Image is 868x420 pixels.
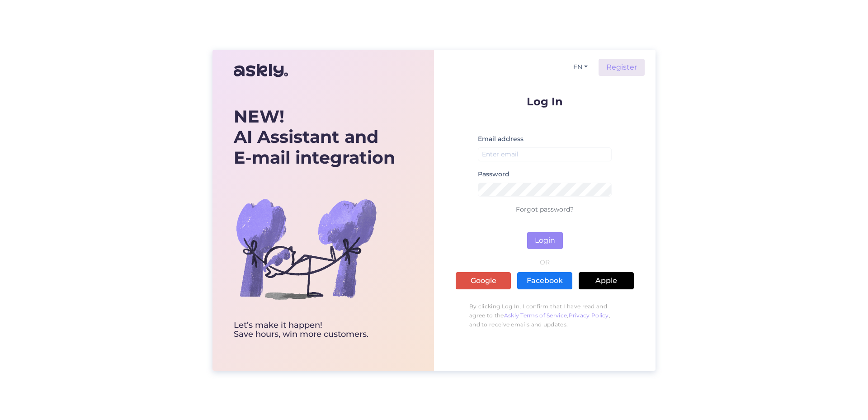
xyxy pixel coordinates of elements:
[234,106,284,127] b: NEW!
[478,147,612,161] input: Enter email
[234,176,378,321] img: bg-askly
[517,272,572,289] a: Facebook
[234,60,288,81] img: Askly
[504,312,567,319] a: Askly Terms of Service
[569,312,609,319] a: Privacy Policy
[579,272,634,289] a: Apple
[527,232,563,249] button: Login
[516,205,574,213] a: Forgot password?
[599,59,645,76] a: Register
[234,321,395,339] div: Let’s make it happen! Save hours, win more customers.
[478,170,509,179] label: Password
[456,272,511,289] a: Google
[456,96,634,107] p: Log In
[234,106,395,168] div: AI Assistant and E-mail integration
[456,297,634,334] p: By clicking Log In, I confirm that I have read and agree to the , , and to receive emails and upd...
[478,134,524,144] label: Email address
[570,61,591,74] button: EN
[538,259,552,265] span: OR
